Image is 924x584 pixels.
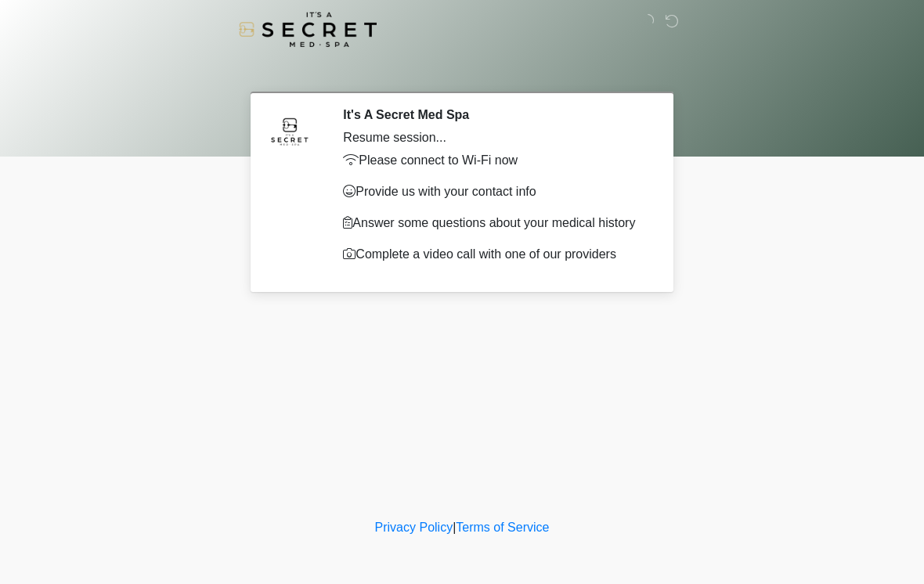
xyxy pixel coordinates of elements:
div: Resume session... [343,128,646,147]
a: Terms of Service [456,521,549,534]
img: It's A Secret Med Spa Logo [239,12,377,47]
h2: It's A Secret Med Spa [343,107,646,122]
p: Please connect to Wi-Fi now [343,151,646,170]
img: Agent Avatar [266,107,313,154]
p: Answer some questions about your medical history [343,214,646,233]
p: Complete a video call with one of our providers [343,245,646,264]
h1: ‎ ‎ [243,56,681,85]
a: | [453,521,456,534]
a: Privacy Policy [375,521,453,534]
p: Provide us with your contact info [343,182,646,201]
